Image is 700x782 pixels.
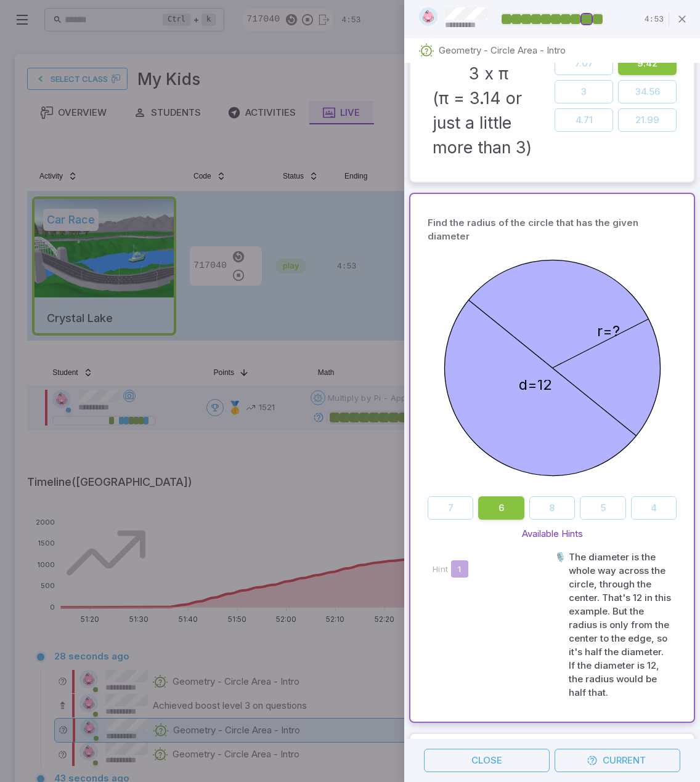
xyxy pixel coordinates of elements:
[645,14,664,26] p: Time Remaining
[469,61,508,86] h3: 3 x π
[424,749,550,772] button: Close
[555,550,566,699] p: 🎙️
[518,376,551,394] text: d=12
[439,44,566,57] p: Geometry - Circle Area - Intro
[596,322,619,340] text: r=?
[478,496,524,520] button: 6
[419,7,437,26] img: hexagon.svg
[433,86,545,159] h3: (π = 3.14 or just a little more than 3)
[618,52,677,75] button: 9.42
[428,216,677,243] p: Find the radius of the circle that has the given diameter
[569,550,672,699] p: The diameter is the whole way across the circle, through the center. That's 12 in this example. B...
[433,563,449,574] span: Hint
[519,527,586,541] span: Available Hints
[555,749,680,772] button: Current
